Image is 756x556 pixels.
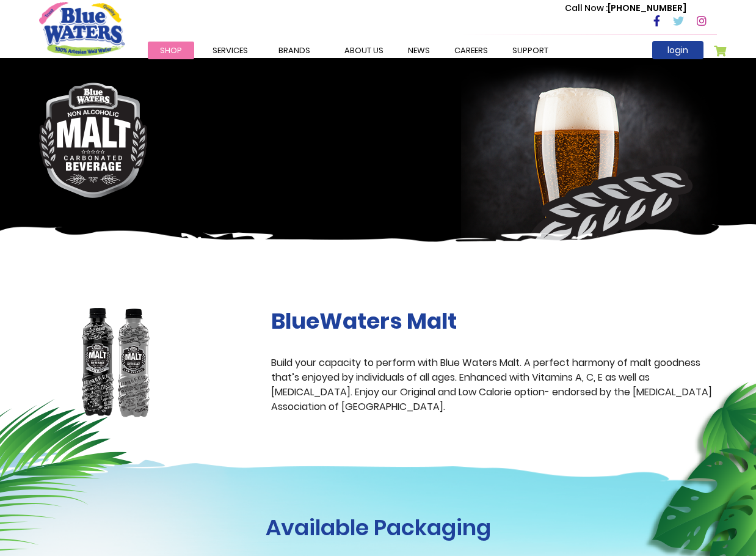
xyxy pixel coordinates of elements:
[39,514,717,541] h1: Available Packaging
[278,45,310,56] span: Brands
[332,42,396,59] a: about us
[271,356,717,414] p: Build your capacity to perform with Blue Waters Malt. A perfect harmony of malt goodness that’s e...
[500,42,561,59] a: support
[271,308,717,334] h2: BlueWaters Malt
[565,2,686,15] p: [PHONE_NUMBER]
[652,41,703,59] a: login
[396,42,442,59] a: News
[442,42,500,59] a: careers
[461,64,726,276] img: malt-banner-right.png
[565,2,608,14] span: Call Now :
[213,45,248,56] span: Services
[160,45,182,56] span: Shop
[39,2,125,56] a: store logo
[39,82,148,198] img: malt-logo.png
